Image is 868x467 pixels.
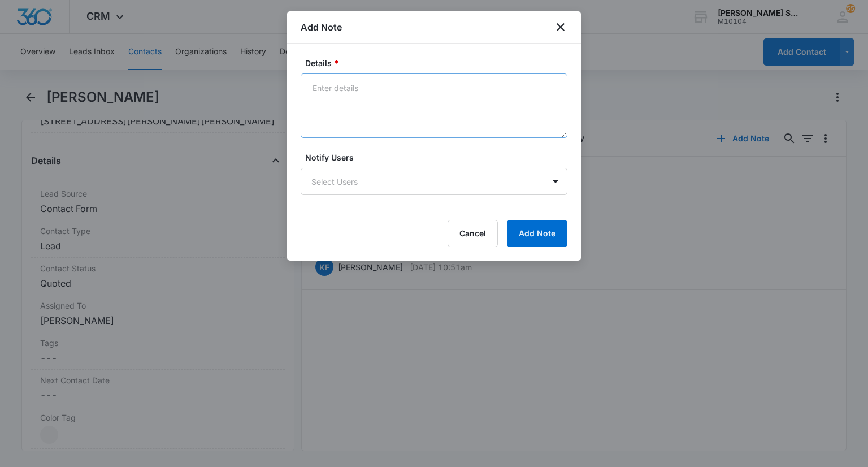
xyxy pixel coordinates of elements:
button: Cancel [448,220,498,247]
label: Notify Users [305,152,572,163]
label: Details [305,57,572,69]
button: Add Note [507,220,567,247]
button: close [554,20,567,34]
h1: Add Note [301,20,342,34]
